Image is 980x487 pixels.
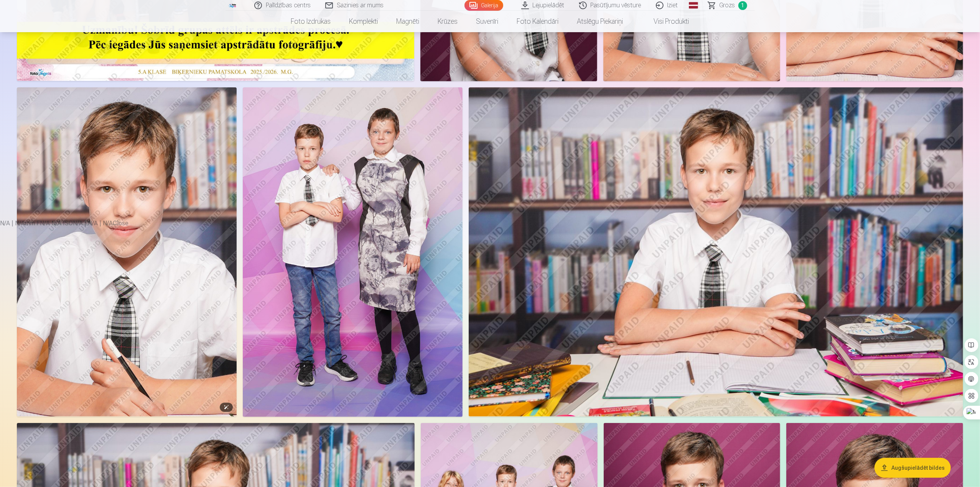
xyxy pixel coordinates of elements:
[720,1,735,10] span: Grozs
[875,458,951,478] button: Augšupielādēt bildes
[229,3,237,8] img: /fa1
[467,11,508,32] a: Suvenīri
[340,11,387,32] a: Komplekti
[508,11,568,32] a: Foto kalendāri
[632,11,698,32] a: Visi produkti
[113,220,128,227] a: Close
[429,11,467,32] a: Krūzes
[738,1,747,10] span: 1
[568,11,632,32] a: Atslēgu piekariņi
[282,11,340,32] a: Foto izdrukas
[387,11,429,32] a: Magnēti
